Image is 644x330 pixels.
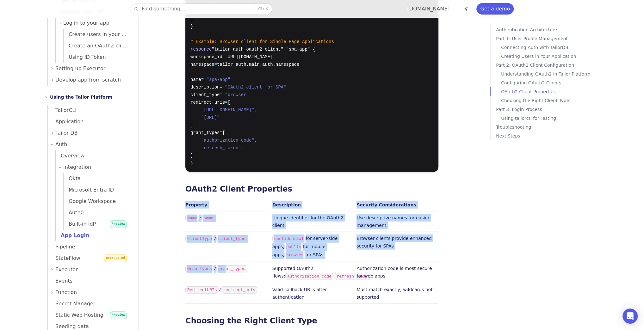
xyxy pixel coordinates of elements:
p: Choosing the Right Client Type [501,96,604,105]
span: Built-in IdP [64,221,96,227]
td: for server-side apps, for mobile apps, for SPAs [270,232,354,262]
a: Part 2: OAuth2 Client Configuration [496,61,604,70]
a: Understanding OAuth2 in Tailor Platform [501,70,604,78]
span: Using ID Token [64,54,106,60]
a: StateFlowDeprecated [48,253,131,264]
span: App Login [56,233,89,239]
span: = [220,92,222,97]
span: redirect_uris [190,100,225,105]
span: } [190,24,193,29]
span: ] [190,123,193,128]
a: Configuring OAuth2 Clients [501,78,604,87]
span: client_type [190,92,220,97]
th: Property [185,199,270,211]
a: Create an OAuth2 client [64,40,131,52]
span: "refresh_token" [201,145,241,150]
span: , [254,138,257,143]
span: = [214,62,217,67]
a: [DOMAIN_NAME] [407,6,450,12]
td: Valid callback URLs after authentication [270,283,354,303]
a: Built-in IdPPreview [64,219,131,230]
span: Microsoft Entra ID [64,187,114,193]
span: ] [190,153,193,158]
span: Function [55,288,77,297]
code: ClientType [185,235,214,242]
span: [ [222,130,225,135]
button: Find something...CtrlK [130,4,272,14]
code: browser [284,252,306,259]
p: Troubleshooting [496,123,604,131]
span: [ [228,100,230,105]
a: Part 1: User Profile Management [496,34,604,43]
span: namespace [190,62,214,67]
p: Using tailorctl for Testing [501,114,604,123]
span: Log in to your app [63,19,109,28]
td: Authorization code is most secure for web apps [354,262,438,283]
span: , [241,145,244,150]
span: Create an OAuth2 client [64,43,129,49]
span: , [254,107,257,113]
a: Static Web HostingPreview [48,310,131,321]
span: Deprecated [104,255,127,262]
td: / [185,232,270,262]
span: Google Workspace [64,199,116,205]
td: Supported OAuth2 flows: , [270,262,354,283]
span: description [190,85,220,90]
h2: Using the Tailor Platform [50,94,112,101]
span: = [225,100,227,105]
th: Security Considerations [354,199,438,211]
a: Part 3: Login Process [496,105,604,114]
span: "[URL]" [201,115,220,120]
span: [URL][DOMAIN_NAME] [225,54,273,59]
a: Authentication Architecture [496,25,604,34]
a: OAuth2 Client Properties [501,87,604,96]
button: Toggle dark mode [462,5,470,13]
td: Unique identifier for the OAuth2 client [270,211,354,232]
code: name [201,215,215,222]
span: Executor [55,266,78,274]
a: Okta [64,173,131,185]
span: workspace_id [190,54,222,59]
a: Creating Users in Your Application [501,52,604,61]
span: "[URL][DOMAIN_NAME]" [201,107,254,113]
a: Secret Manager [48,298,131,310]
span: = [220,130,222,135]
code: RedirectURIs [185,286,219,294]
span: Auth [55,140,67,149]
code: redirect_uris [221,286,257,294]
code: confidential [272,235,306,242]
a: Connecting Auth with TailorDB [501,43,604,52]
a: Application [48,116,131,128]
code: public [284,243,303,251]
a: Events [48,276,131,287]
span: Okta [64,176,81,182]
span: # Example: Browser client for Single Page Applications [190,39,334,44]
a: App Login [56,230,131,241]
a: Using ID Token [64,52,131,63]
span: Static Web Hosting [48,312,103,318]
td: Browser clients provide enhanced security for SPAs [354,232,438,262]
span: "spa-app" [206,77,230,82]
a: Create users in your app [64,29,131,40]
code: Name [185,215,199,222]
span: Develop app from scratch [55,76,121,85]
span: = [220,85,222,90]
span: Create users in your app [64,32,131,38]
td: / [185,283,270,303]
a: Pipeline [48,241,131,253]
code: GrantTypes [185,265,214,272]
span: Setting up Executor [55,64,105,73]
a: Overview [56,150,131,162]
a: Auth0 [64,207,131,219]
td: / [185,262,270,283]
span: Pipeline [48,244,75,250]
span: Preview [110,221,127,228]
span: "tailor_auth_oauth2_client" "spa-app" { [212,47,315,52]
span: = [222,54,225,59]
span: Seeding data [48,324,89,330]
